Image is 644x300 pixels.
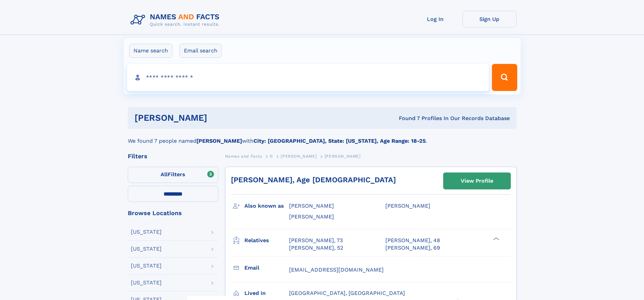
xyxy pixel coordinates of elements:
[289,213,334,220] span: [PERSON_NAME]
[244,235,289,246] h3: Relatives
[244,200,289,212] h3: Also known as
[281,152,317,160] a: [PERSON_NAME]
[492,236,500,241] div: ❯
[492,64,517,91] button: Search Button
[131,229,162,235] div: [US_STATE]
[196,138,242,144] b: [PERSON_NAME]
[385,237,440,244] a: [PERSON_NAME], 48
[462,11,517,27] a: Sign Up
[128,153,218,159] div: Filters
[127,64,489,91] input: search input
[161,171,168,178] span: All
[180,44,222,58] label: Email search
[244,262,289,274] h3: Email
[254,138,426,144] b: City: [GEOGRAPHIC_DATA], State: [US_STATE], Age Range: 18-25
[270,152,273,160] a: D
[128,210,218,216] div: Browse Locations
[244,287,289,299] h3: Lived in
[289,237,343,244] a: [PERSON_NAME], 73
[281,154,317,159] span: [PERSON_NAME]
[385,244,440,252] a: [PERSON_NAME], 69
[325,154,361,159] span: [PERSON_NAME]
[385,203,430,209] span: [PERSON_NAME]
[444,173,510,189] a: View Profile
[408,11,462,27] a: Log In
[135,114,303,122] h1: [PERSON_NAME]
[289,244,343,252] a: [PERSON_NAME], 52
[289,290,405,296] span: [GEOGRAPHIC_DATA], [GEOGRAPHIC_DATA]
[231,176,396,184] a: [PERSON_NAME], Age [DEMOGRAPHIC_DATA]
[461,173,493,189] div: View Profile
[270,154,273,159] span: D
[131,246,162,252] div: [US_STATE]
[131,280,162,285] div: [US_STATE]
[129,44,172,58] label: Name search
[289,267,384,273] span: [EMAIL_ADDRESS][DOMAIN_NAME]
[128,11,225,29] img: Logo Names and Facts
[131,263,162,269] div: [US_STATE]
[289,203,334,209] span: [PERSON_NAME]
[128,167,218,183] label: Filters
[225,152,262,160] a: Names and Facts
[303,115,510,122] div: Found 7 Profiles In Our Records Database
[128,129,517,145] div: We found 7 people named with .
